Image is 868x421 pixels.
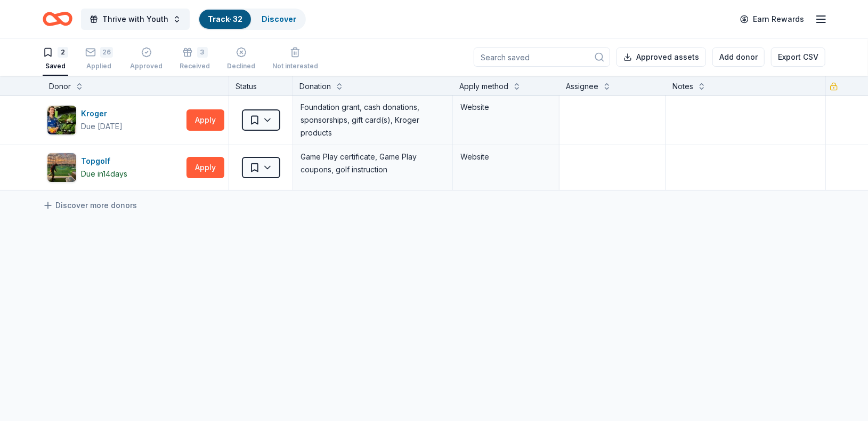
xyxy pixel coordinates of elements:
[85,56,113,65] div: Applied
[81,168,127,180] div: Due in 14 days
[43,43,68,76] button: 2Saved
[130,43,163,76] button: Approved
[43,62,68,70] div: Saved
[299,100,446,140] div: Foundation grant, cash donations, sponsorships, gift card(s), Kroger products
[227,43,255,76] button: Declined
[58,47,68,58] div: 2
[460,150,551,163] div: Website
[49,80,71,93] div: Donor
[474,47,610,67] input: Search saved
[272,43,318,76] button: Not interested
[227,62,255,70] div: Declined
[299,149,446,177] div: Game Play certificate, Game Play coupons, golf instruction
[460,101,551,114] div: Website
[81,9,190,30] button: Thrive with Youth
[100,41,113,52] div: 26
[262,14,296,23] a: Discover
[130,62,163,70] div: Approved
[272,62,318,70] div: Not interested
[208,14,242,23] a: Track· 32
[198,9,306,30] button: Track· 32Discover
[712,47,765,67] button: Add donor
[459,80,508,93] div: Apply method
[81,107,123,120] div: Kroger
[47,105,182,135] button: Image for KrogerKrogerDue [DATE]
[102,13,168,26] span: Thrive with Youth
[186,157,224,178] button: Apply
[47,153,182,182] button: Image for TopgolfTopgolfDue in14days
[47,153,76,182] img: Image for Topgolf
[85,43,113,76] button: 26Applied
[180,43,210,76] button: 3Received
[43,6,72,31] a: Home
[299,80,331,93] div: Donation
[672,80,693,93] div: Notes
[229,76,293,95] div: Status
[186,109,224,131] button: Apply
[566,80,598,93] div: Assignee
[47,106,76,134] img: Image for Kroger
[197,47,208,58] div: 3
[180,62,210,70] div: Received
[81,155,127,168] div: Topgolf
[771,47,825,67] button: Export CSV
[43,199,137,212] a: Discover more donors
[616,47,706,67] button: Approved assets
[734,10,810,29] a: Earn Rewards
[81,120,123,133] div: Due [DATE]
